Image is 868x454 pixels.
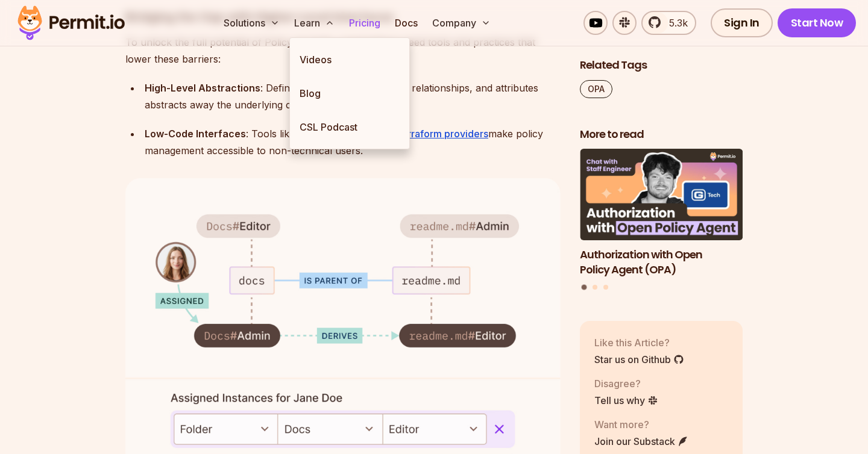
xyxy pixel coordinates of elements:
a: Star us on Github [594,352,684,367]
strong: High-Level Abstractions [145,82,260,94]
a: Pricing [344,11,385,35]
button: Company [427,11,495,35]
a: Tell us why [594,393,658,408]
img: Permit logo [12,2,130,43]
div: Posts [580,149,743,292]
div: : Tools like or make policy management accessible to non-technical users. [145,125,561,159]
a: Authorization with Open Policy Agent (OPA)Authorization with Open Policy Agent (OPA) [580,149,743,278]
button: Solutions [219,11,285,35]
li: 1 of 3 [580,149,743,278]
a: OPA [580,80,612,98]
a: Blog [290,76,409,110]
span: 5.3k [662,16,688,30]
button: Go to slide 1 [582,285,587,290]
a: Sign In [711,8,773,37]
a: Join our Substack [594,434,688,449]
img: Authorization with Open Policy Agent (OPA) [580,149,743,241]
strong: Low-Code Interfaces [145,128,246,140]
a: Start Now [778,8,857,37]
p: Like this Article? [594,335,684,350]
a: CSL Podcast [290,110,409,144]
button: Go to slide 2 [593,285,597,290]
a: 5.3k [641,11,696,35]
div: : Defining policies through roles, relationships, and attributes abstracts away the underlying co... [145,79,561,113]
p: Want more? [594,417,688,432]
a: Videos [290,43,409,76]
h2: More to read [580,127,743,142]
button: Learn [289,11,339,35]
button: Go to slide 3 [603,285,608,290]
p: Disagree? [594,376,658,391]
a: Terraform providers [395,128,488,140]
a: Docs [390,11,423,35]
p: To unlock the full potential of Policy as Code, organizations need tools and practices that lower... [125,34,561,67]
h3: Authorization with Open Policy Agent (OPA) [580,247,743,278]
h2: Related Tags [580,58,743,73]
